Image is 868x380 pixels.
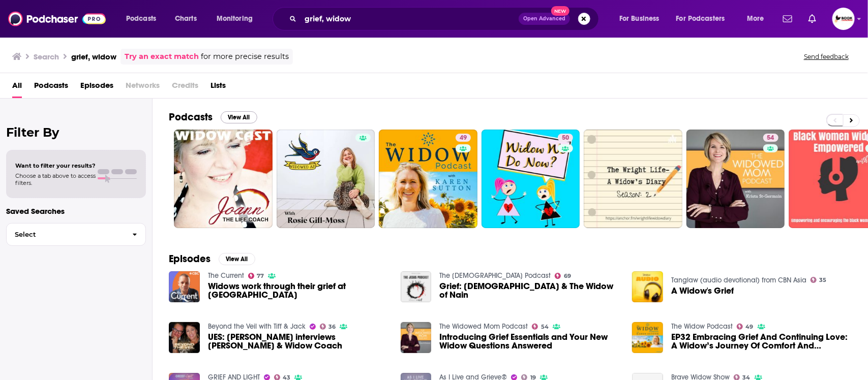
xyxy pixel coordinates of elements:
[811,277,827,283] a: 35
[209,11,266,27] button: open menu
[328,325,336,329] span: 36
[519,13,570,25] button: Open AdvancedNew
[541,325,549,329] span: 54
[551,6,570,16] span: New
[740,11,777,27] button: open menu
[34,77,68,98] a: Podcasts
[15,162,96,169] span: Want to filter your results?
[126,12,156,26] span: Podcasts
[221,111,257,123] button: View All
[564,274,571,278] span: 69
[217,12,253,26] span: Monitoring
[320,324,336,330] a: 36
[482,130,580,228] a: 50
[168,11,203,27] a: Charts
[671,287,734,295] a: A Widow's Grief
[208,333,388,350] span: UES: [PERSON_NAME] interviews [PERSON_NAME] & Widow Coach
[832,8,855,30] img: User Profile
[175,12,197,26] span: Charts
[439,322,528,331] a: The Widowed Mom Podcast
[686,130,785,228] a: 54
[8,9,106,28] img: Podchaser - Follow, Share and Rate Podcasts
[779,10,796,27] a: Show notifications dropdown
[763,134,779,142] a: 54
[12,77,22,98] a: All
[804,10,820,27] a: Show notifications dropdown
[71,52,116,61] h3: grief, widow
[7,231,124,238] span: Select
[169,271,200,302] img: Widows work through their grief at Camp Widow
[211,77,226,98] a: Lists
[257,274,264,278] span: 77
[248,273,264,279] a: 77
[208,271,244,280] a: The Current
[219,253,255,265] button: View All
[208,322,306,331] a: Beyond the Veil with Tiff & Jack
[671,333,852,350] a: EP32 Embracing Grief And Continuing Love: A Widow’s Journey Of Comfort And Gratitude
[439,271,551,280] a: The Jesus Podcast
[169,252,211,265] h2: Episodes
[676,12,725,26] span: For Podcasters
[460,133,467,143] span: 49
[201,51,289,62] span: for more precise results
[439,282,620,299] span: Grief: [DEMOGRAPHIC_DATA] & The Widow of Nain
[456,134,471,142] a: 49
[283,375,290,380] span: 43
[555,273,571,279] a: 69
[6,125,146,140] h2: Filter By
[632,271,663,302] img: A Widow's Grief
[126,77,160,98] span: Networks
[6,206,146,216] p: Saved Searches
[80,77,113,98] a: Episodes
[562,133,569,143] span: 50
[832,8,855,30] span: Logged in as BookLaunchers
[208,333,388,350] a: UES: Jack interviews Kari Driskell Johnson - Grief & Widow Coach
[632,322,663,353] img: EP32 Embracing Grief And Continuing Love: A Widow’s Journey Of Comfort And Gratitude
[125,51,199,62] a: Try an exact match
[169,111,257,123] a: PodcastsView All
[15,172,96,186] span: Choose a tab above to access filters.
[119,11,169,27] button: open menu
[439,282,620,299] a: Grief: Jesus & The Widow of Nain
[401,322,432,353] img: Introducing Grief Essentials and Your New Widow Questions Answered
[208,282,388,299] span: Widows work through their grief at [GEOGRAPHIC_DATA]
[767,133,774,143] span: 54
[282,7,609,30] div: Search podcasts, credits, & more...
[670,11,740,27] button: open menu
[530,375,536,380] span: 19
[523,16,565,21] span: Open Advanced
[737,324,754,330] a: 49
[671,322,733,331] a: The Widow Podcast
[746,325,754,329] span: 49
[439,333,620,350] a: Introducing Grief Essentials and Your New Widow Questions Answered
[34,52,59,61] h3: Search
[532,324,549,330] a: 54
[172,77,198,98] span: Credits
[301,11,519,27] input: Search podcasts, credits, & more...
[208,282,388,299] a: Widows work through their grief at Camp Widow
[801,52,852,61] button: Send feedback
[612,11,672,27] button: open menu
[401,271,432,302] img: Grief: Jesus & The Widow of Nain
[747,12,764,26] span: More
[820,278,827,282] span: 35
[619,12,660,26] span: For Business
[379,130,477,228] a: 49
[169,111,213,123] h2: Podcasts
[169,322,200,353] img: UES: Jack interviews Kari Driskell Johnson - Grief & Widow Coach
[6,223,146,246] button: Select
